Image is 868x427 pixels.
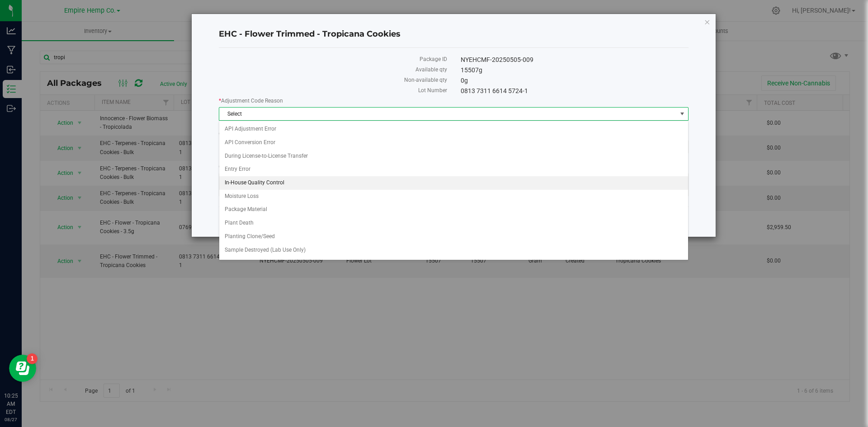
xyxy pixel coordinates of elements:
[219,230,688,244] li: Planting Clone/Seed
[219,97,689,105] label: Adjustment Code Reason
[219,163,688,176] li: Entry Error
[461,66,482,74] span: 15507
[454,86,696,96] div: 0813 7311 6614 5724-1
[219,28,689,40] h4: EHC - Flower Trimmed - Tropicana Cookies
[219,216,688,230] li: Plant Death
[219,257,688,270] li: Scale Variance
[219,66,447,74] label: Available qty
[464,77,468,84] span: g
[219,176,688,190] li: In-House Quality Control
[219,244,688,257] li: Sample Destroyed (Lab Use Only)
[219,150,688,163] li: During License-to-License Transfer
[219,76,447,84] label: Non-available qty
[479,66,482,74] span: g
[219,136,688,150] li: API Conversion Error
[219,122,688,136] li: API Adjustment Error
[454,55,696,65] div: NYEHCMF-20250505-009
[219,203,688,216] li: Package Material
[27,353,38,364] iframe: Resource center unread badge
[219,190,688,203] li: Moisture Loss
[219,86,447,94] label: Lot Number
[677,108,688,120] span: select
[9,355,36,382] iframe: Resource center
[219,108,677,120] span: Select
[461,77,468,84] span: 0
[219,55,447,63] label: Package ID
